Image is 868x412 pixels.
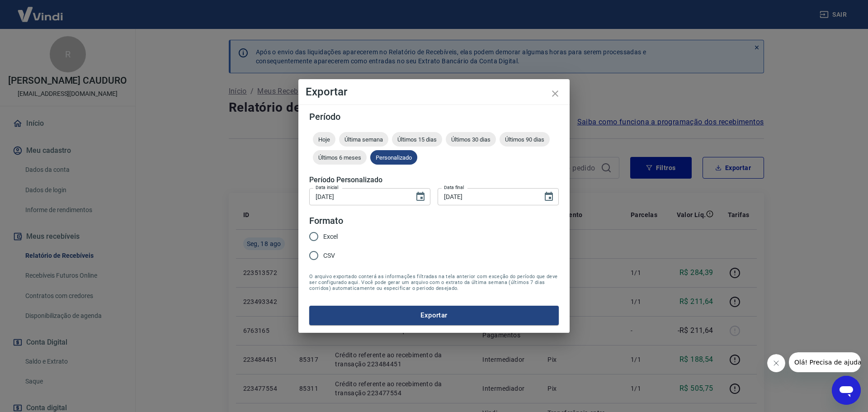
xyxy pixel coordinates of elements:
span: Excel [323,232,338,242]
iframe: Fechar mensagem [767,354,785,372]
h4: Exportar [306,86,562,97]
span: CSV [323,251,335,260]
span: Olá! Precisa de ajuda? [5,6,76,14]
div: Últimos 15 dias [392,132,442,147]
h5: Período [309,112,559,121]
div: Últimos 30 dias [446,132,496,147]
div: Última semana [339,132,388,147]
span: Hoje [313,136,335,143]
span: Últimos 90 dias [500,136,550,143]
span: Última semana [339,136,388,143]
label: Data inicial [316,184,339,191]
legend: Formato [309,214,343,227]
span: Últimos 15 dias [392,136,442,143]
div: Últimos 6 meses [313,150,367,165]
span: Últimos 30 dias [446,136,496,143]
label: Data final [444,184,464,191]
button: Choose date, selected date is 18 de ago de 2025 [540,188,558,206]
div: Hoje [313,132,335,147]
button: Exportar [309,306,559,325]
button: close [544,83,566,104]
iframe: Botão para abrir a janela de mensagens [832,376,861,405]
h5: Período Personalizado [309,175,559,185]
span: Personalizado [370,154,417,161]
input: DD/MM/YYYY [438,188,536,205]
iframe: Mensagem da empresa [789,352,861,372]
span: O arquivo exportado conterá as informações filtradas na tela anterior com exceção do período que ... [309,274,559,291]
span: Últimos 6 meses [313,154,367,161]
button: Choose date, selected date is 16 de ago de 2025 [411,188,429,206]
div: Personalizado [370,150,417,165]
div: Últimos 90 dias [500,132,550,147]
input: DD/MM/YYYY [309,188,408,205]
